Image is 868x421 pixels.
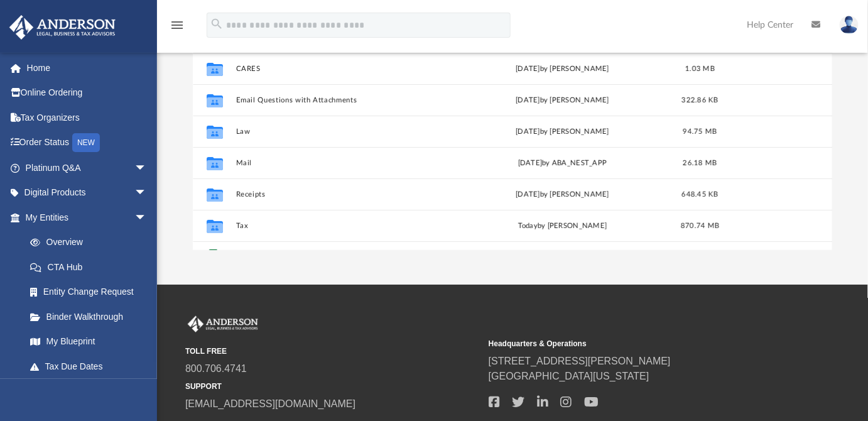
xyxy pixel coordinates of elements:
[680,222,719,229] span: 870.74 MB
[840,16,859,34] img: User Pic
[455,158,670,169] div: [DATE] by ABA_NEST_APP
[236,128,450,136] button: Law
[455,95,670,106] div: [DATE] by [PERSON_NAME]
[185,316,261,332] img: Anderson Advisors Platinum Portal
[455,126,670,138] div: [DATE] by [PERSON_NAME]
[134,379,160,405] span: arrow_drop_down
[681,191,718,198] span: 648.45 KB
[72,133,100,152] div: NEW
[18,254,166,280] a: CTA Hub
[210,17,224,31] i: search
[185,381,480,392] small: SUPPORT
[18,354,166,379] a: Tax Due Dates
[236,96,450,104] button: Email Questions with Attachments
[170,18,185,33] i: menu
[134,180,160,206] span: arrow_drop_down
[9,205,166,230] a: My Entitiesarrow_drop_down
[236,190,450,199] button: Receipts
[134,155,160,181] span: arrow_drop_down
[489,371,649,381] a: [GEOGRAPHIC_DATA][US_STATE]
[236,222,450,230] button: Tax
[685,65,715,72] span: 1.03 MB
[236,159,450,167] button: Mail
[9,155,166,180] a: Platinum Q&Aarrow_drop_down
[185,346,480,357] small: TOLL FREE
[236,65,450,73] button: CARES
[9,55,166,80] a: Home
[18,280,166,305] a: Entity Change Request
[9,130,166,156] a: Order StatusNEW
[681,97,718,104] span: 322.86 KB
[6,15,119,40] img: Anderson Advisors Platinum Portal
[9,105,166,130] a: Tax Organizers
[518,222,537,229] span: today
[489,338,783,349] small: Headquarters & Operations
[185,398,355,409] a: [EMAIL_ADDRESS][DOMAIN_NAME]
[489,356,671,366] a: [STREET_ADDRESS][PERSON_NAME]
[455,63,670,75] div: [DATE] by [PERSON_NAME]
[170,24,185,33] a: menu
[683,128,717,135] span: 94.75 MB
[455,221,670,232] div: by [PERSON_NAME]
[9,180,166,205] a: Digital Productsarrow_drop_down
[18,329,160,354] a: My Blueprint
[18,230,166,255] a: Overview
[185,363,247,374] a: 800.706.4741
[18,304,166,329] a: Binder Walkthrough
[455,189,670,200] div: [DATE] by [PERSON_NAME]
[9,80,166,106] a: Online Ordering
[134,205,160,231] span: arrow_drop_down
[9,379,160,404] a: My Anderson Teamarrow_drop_down
[683,160,717,167] span: 26.18 MB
